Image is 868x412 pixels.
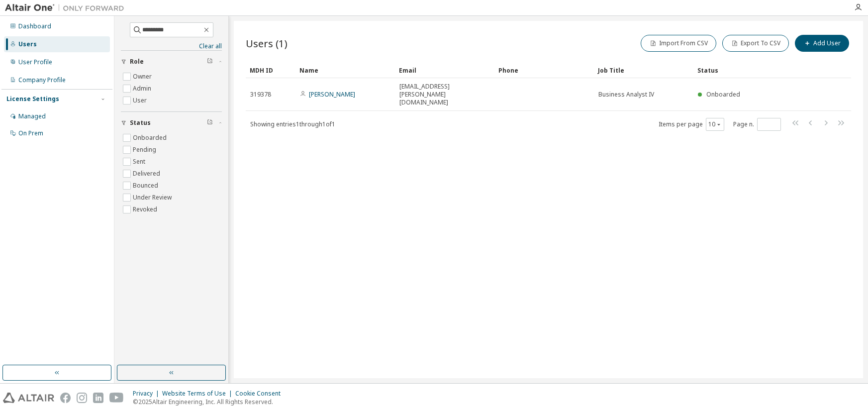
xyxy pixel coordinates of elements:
button: Import From CSV [641,35,716,52]
label: Revoked [133,204,159,215]
div: Job Title [598,62,689,78]
img: youtube.svg [109,393,124,403]
button: Role [121,51,222,73]
label: Under Review [133,192,174,204]
div: License Settings [6,95,59,103]
div: MDH ID [250,62,291,78]
label: Delivered [133,168,162,180]
div: Dashboard [18,22,51,30]
div: On Prem [18,129,43,137]
a: [PERSON_NAME] [309,90,355,99]
div: Email [399,62,490,78]
span: Business Analyst IV [598,91,654,99]
button: Add User [795,35,849,52]
div: User Profile [18,58,52,66]
span: Clear filter [207,119,213,127]
span: 319378 [250,91,271,99]
button: Status [121,112,222,134]
div: Users [18,40,37,48]
img: instagram.svg [77,393,87,403]
div: Company Profile [18,76,66,84]
span: Clear filter [207,58,213,66]
div: Managed [18,112,46,120]
span: Onboarded [706,90,740,99]
label: Pending [133,144,158,156]
button: 10 [708,120,722,128]
span: [EMAIL_ADDRESS][PERSON_NAME][DOMAIN_NAME] [399,83,490,106]
span: Items per page [659,118,724,131]
div: Phone [498,62,590,78]
div: Privacy [133,390,162,398]
img: linkedin.svg [93,393,103,403]
div: Website Terms of Use [162,390,235,398]
label: Sent [133,156,147,168]
span: Showing entries 1 through 1 of 1 [250,120,335,128]
a: Clear all [121,42,222,50]
button: Export To CSV [722,35,789,52]
span: Status [130,119,151,127]
span: Role [130,58,144,66]
label: Onboarded [133,132,169,144]
div: Status [697,62,800,78]
img: facebook.svg [60,393,71,403]
img: Altair One [5,3,129,13]
p: © 2025 Altair Engineering, Inc. All Rights Reserved. [133,398,287,406]
label: Admin [133,83,153,95]
div: Name [299,62,391,78]
span: Page n. [733,118,781,131]
img: altair_logo.svg [3,393,54,403]
label: User [133,95,149,106]
label: Bounced [133,180,160,192]
div: Cookie Consent [235,390,287,398]
span: Users (1) [246,36,288,50]
label: Owner [133,71,154,83]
